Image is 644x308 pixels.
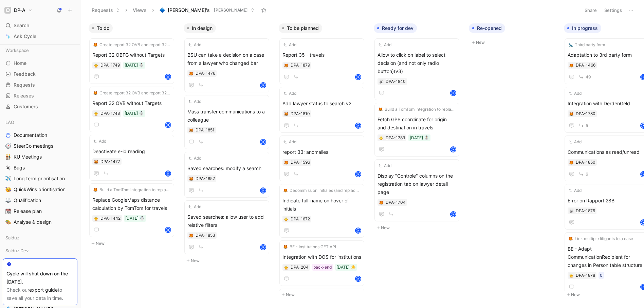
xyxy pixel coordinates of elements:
button: 5 [577,121,589,130]
img: 🦊 [94,160,98,164]
span: Ask Cycle [14,32,36,40]
span: Workspace [5,47,29,54]
div: DPA-204 [291,264,309,271]
img: DP-A [4,7,11,14]
img: 🦊 [284,112,288,116]
div: DPA-1879 [291,62,310,69]
div: DPA-1780 [576,110,595,117]
button: 🦊 [569,160,574,165]
a: Addreport 33: anomaliesK [279,135,364,181]
span: Releases [14,92,34,99]
div: 🦊 [284,160,289,165]
button: 49 [577,73,592,81]
img: 🦊 [284,64,288,68]
button: Ready for dev [374,23,417,33]
a: 🦊Build a TomTom integration to replace Google MapsFetch GPS coordinate for origin and destination... [374,103,459,157]
span: Requests [14,81,35,88]
img: 🐥 [94,64,98,68]
div: LAO [3,117,77,127]
span: Replace GoogleMaps distance calculation by TomTom for travels [92,196,171,212]
button: New [469,38,558,47]
img: 🦊 [284,161,288,165]
div: Salduz [3,233,77,245]
img: 🥳 [5,187,11,192]
div: K [356,75,361,79]
button: 🐥 [284,217,289,221]
button: 🕷️ [569,209,574,213]
button: 🧭 [4,142,12,150]
span: Third party form [575,41,605,48]
button: 🦊Decommission Initiales (and replace by names) [282,187,361,194]
button: 🐥 [94,216,98,221]
img: 🦊 [379,201,383,205]
div: DPA-1749 [100,62,120,69]
span: 6 [586,172,588,176]
span: Saved searches: modify a search [187,164,266,173]
div: DPA-1840 [386,78,406,85]
div: K [356,123,361,128]
button: Add [187,41,202,48]
div: In designNew [181,20,276,268]
span: Salduz Dev [5,247,29,254]
a: 👬KU Meetings [3,152,77,162]
div: [DATE] ☃️ [125,62,144,69]
a: AddSaved searches: modify a searchK [184,152,269,198]
div: DPA-1477 [100,158,120,165]
button: New [279,291,368,299]
img: 🦊 [189,177,193,181]
img: 🕷️ [379,80,383,84]
img: 🦊 [569,112,573,116]
div: Check our to save all your data in time. [6,286,74,302]
img: 🔷 [160,7,165,13]
img: 🧭 [5,143,11,149]
button: 🦊BE - Institutions GET API [282,243,337,250]
a: 🎨Analyse & design [3,217,77,227]
div: 🦊 [189,71,194,76]
button: 🐥 [379,135,384,140]
span: [PERSON_NAME]'s [168,7,210,14]
span: Long term prioritisation [14,175,65,182]
img: 🦕 [569,43,573,47]
div: DPA-1850 [576,159,595,166]
a: Documentation [3,130,77,140]
div: [DATE] ☃️ [410,134,429,141]
a: AddReport 35 - travelsK [279,38,364,84]
div: DPA-1878 [576,272,595,279]
div: 🦊 [569,63,574,68]
span: Saved searches: allow user to add relative filters [187,213,266,229]
div: Salduz Dev [3,246,77,258]
span: Indicate full-name on hover of initials [282,197,361,213]
a: Requests [3,80,77,90]
button: 📆 [4,207,12,215]
span: Feedback [14,71,36,77]
img: 🦊 [189,128,193,132]
button: Settings [601,5,625,15]
img: 🦊 [569,237,573,241]
span: 49 [586,75,591,79]
a: 🦊Decommission Initiales (and replace by names)Indicate full-name on hover of initialsK [279,184,364,238]
button: Requests [89,5,123,15]
div: 🦊 [284,63,289,68]
span: Allow to click on label to select decision (and not only radio button)(v3) [378,51,456,75]
div: DPA-1875 [576,207,595,214]
button: New [89,239,178,248]
button: Add [187,155,202,162]
div: DPA-1810 [291,110,310,117]
button: Add [568,90,583,97]
span: LAO [5,119,14,126]
button: Share [582,5,600,15]
a: 🦊Create report 32 OVB and report 32 OBFGReport 32 OBFG without Targets[DATE] ☃️K [89,38,174,84]
a: Home [3,58,77,68]
span: To be planned [287,25,319,32]
span: Create report 32 OVB and report 32 OBFG [99,41,170,48]
img: 🦊 [93,43,97,47]
a: Releases [3,91,77,101]
div: Re-openedNew [466,20,561,50]
div: DPA-1672 [291,216,310,222]
span: Link multiple litigants to a case [575,235,633,242]
a: AddDisplay "Controle" columns on the registration tab on lawyer detail pageK [374,159,459,221]
button: Add [187,203,202,210]
span: Report 32 OVB without Targets [92,99,171,107]
button: 🦊Create report 32 OVB and report 32 OBFG [92,41,171,48]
